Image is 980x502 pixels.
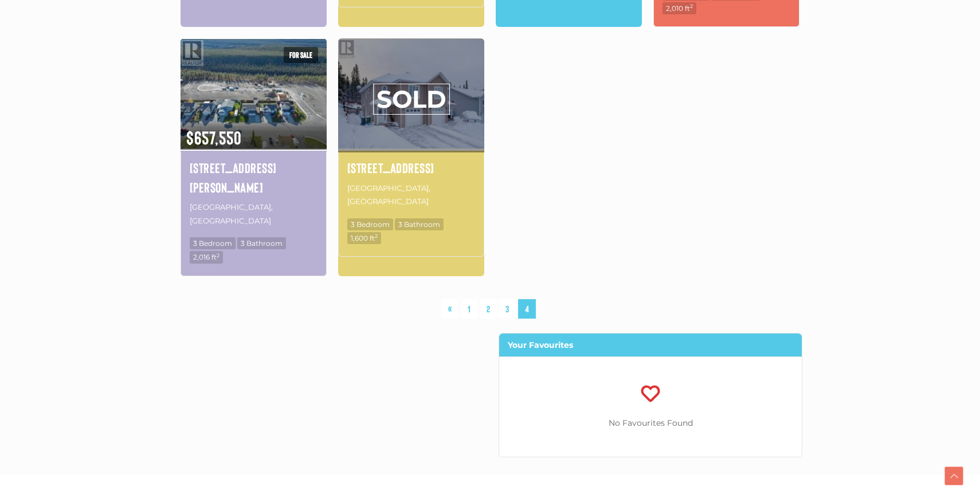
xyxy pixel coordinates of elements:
[237,237,286,249] span: 3 Bathroom
[190,237,236,249] span: 3 Bedroom
[347,181,475,210] p: [GEOGRAPHIC_DATA], [GEOGRAPHIC_DATA]
[190,251,223,263] span: 2,016 ft
[441,299,458,319] a: «
[663,2,696,14] span: 2,010 ft
[347,232,381,244] span: 1,600 ft
[181,37,327,151] img: 22 BERYL PLACE, Whitehorse, Yukon
[461,299,477,319] a: 1
[373,84,450,115] span: SOLD
[190,158,317,197] a: [STREET_ADDRESS][PERSON_NAME]
[499,416,802,430] p: No Favourites Found
[347,158,475,178] a: [STREET_ADDRESS]
[375,233,378,239] sup: 2
[347,218,393,230] span: 3 Bedroom
[499,299,516,319] a: 3
[284,47,318,63] span: For sale
[508,340,573,350] strong: Your Favourites
[181,112,327,150] span: $657,550
[217,252,219,258] sup: 2
[395,218,444,230] span: 3 Bathroom
[480,299,497,319] a: 2
[190,199,317,229] p: [GEOGRAPHIC_DATA], [GEOGRAPHIC_DATA]
[690,3,693,9] sup: 2
[518,299,536,319] span: 4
